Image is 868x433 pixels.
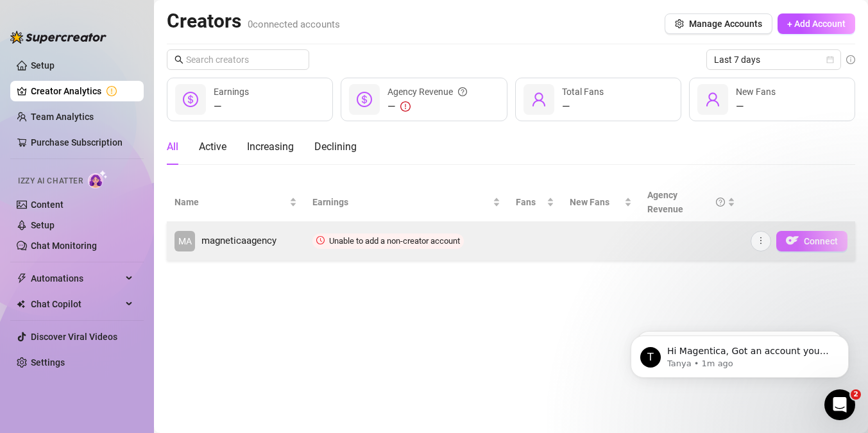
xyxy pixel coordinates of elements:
a: Purchase Subscription [31,132,133,153]
div: Agency Revenue [647,188,725,216]
img: Chat Copilot [17,300,25,309]
span: user [531,92,547,107]
button: + Add Account [778,13,855,34]
span: dollar-circle [357,92,372,107]
div: — [736,99,776,114]
span: setting [675,19,684,28]
th: Name [167,183,305,222]
span: search [174,55,183,64]
span: magneticaagency [201,233,277,249]
div: — [387,99,467,114]
span: Total Fans [562,87,604,97]
span: more [756,236,765,245]
div: Declining [314,139,357,155]
span: info-circle [846,55,855,64]
button: OFConnect [776,231,847,251]
iframe: Intercom live chat [824,389,855,420]
span: Unable to add a non-creator account [329,236,460,246]
span: New Fans [570,195,622,209]
span: New Fans [736,87,776,97]
span: + Add Account [787,19,846,29]
div: Agency Revenue [387,85,467,99]
th: Fans [508,183,562,222]
iframe: Intercom notifications message [611,309,868,398]
img: AI Chatter [88,170,108,189]
span: dollar-circle [183,92,198,107]
a: Setup [31,60,55,71]
div: Increasing [247,139,294,155]
div: — [562,99,604,114]
span: thunderbolt [17,273,27,284]
a: Discover Viral Videos [31,332,117,342]
a: Creator Analytics exclamation-circle [31,81,133,101]
a: Setup [31,220,55,230]
a: Content [31,200,64,210]
div: — [214,99,249,114]
span: exclamation-circle [400,101,411,112]
a: MAmagneticaagency [174,231,297,251]
th: Earnings [305,183,509,222]
span: Earnings [214,87,249,97]
span: user [705,92,720,107]
span: 0 connected accounts [248,19,340,30]
span: Izzy AI Chatter [18,175,83,187]
span: Chat Copilot [31,294,122,314]
span: Last 7 days [714,50,833,69]
span: Fans [516,195,544,209]
span: Earnings [312,195,491,209]
button: Manage Accounts [665,13,772,34]
span: clock-circle [316,236,325,244]
input: Search creators [186,53,291,67]
th: New Fans [562,183,640,222]
div: Active [199,139,226,155]
h2: Creators [167,9,340,33]
span: question-circle [458,85,467,99]
span: MA [178,234,192,248]
a: Settings [31,357,65,368]
span: Manage Accounts [689,19,762,29]
span: calendar [826,56,834,64]
a: Chat Monitoring [31,241,97,251]
div: All [167,139,178,155]
img: logo-BBDzfeDw.svg [10,31,106,44]
span: Connect [804,236,838,246]
a: Team Analytics [31,112,94,122]
span: Automations [31,268,122,289]
img: OF [786,234,799,247]
span: 2 [851,389,861,400]
span: Name [174,195,287,209]
span: question-circle [716,188,725,216]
